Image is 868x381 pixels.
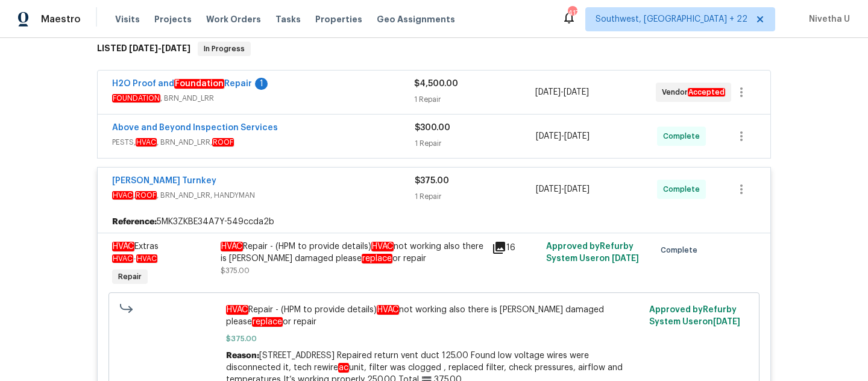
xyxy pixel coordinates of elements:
span: $375.00 [226,333,643,345]
div: 1 Repair [415,190,536,203]
span: [DATE] [536,185,561,194]
span: Properties [315,13,362,25]
span: Complete [663,183,705,195]
div: 1 Repair [414,93,535,105]
em: replace [252,317,283,327]
span: $4,500.00 [414,80,458,88]
div: LISTED [DATE]-[DATE]In Progress [93,30,775,68]
span: - [536,183,590,195]
span: $300.00 [415,124,450,132]
span: Complete [661,244,702,256]
span: [DATE] [535,88,561,96]
span: In Progress [199,43,250,55]
span: [DATE] [564,132,590,140]
span: Projects [154,13,192,25]
span: Complete [663,130,705,142]
span: Approved by Refurby System User on [649,306,740,326]
em: HVAC [371,242,394,251]
span: [DATE] [564,88,589,96]
span: PESTS, , BRN_AND_LRR, [112,136,415,148]
span: [DATE] [564,185,590,194]
span: $375.00 [221,267,250,274]
span: Nivetha U [804,13,850,25]
span: Southwest, [GEOGRAPHIC_DATA] + 22 [596,13,747,25]
div: 16 [492,241,539,255]
div: Repair - (HPM to provide details) not working also there is [PERSON_NAME] damaged please or repair [221,241,485,265]
span: Geo Assignments [377,13,455,25]
span: [DATE] [612,254,639,263]
span: Reason: [226,351,259,360]
span: Extras [112,242,159,251]
span: Repair - (HPM to provide details) not working also there is [PERSON_NAME] damaged please or repair [226,304,643,328]
em: Accepted [688,88,725,96]
span: [DATE] [713,318,740,326]
em: HVAC [112,191,133,200]
span: - [112,255,157,262]
em: ROOF [212,138,234,146]
span: - [536,130,590,142]
em: HVAC [221,242,243,251]
em: HVAC [226,305,248,315]
em: Foundation [174,79,224,89]
a: Above and Beyond Inspection Services [112,124,278,132]
span: - [129,44,190,52]
div: 1 Repair [415,137,536,150]
em: HVAC [136,138,157,146]
span: - [535,86,589,98]
div: 417 [568,7,576,19]
div: 1 [255,78,268,90]
span: Maestro [41,13,81,25]
span: [DATE] [129,44,158,52]
span: Visits [115,13,140,25]
span: , BRN_AND_LRR [112,92,414,104]
em: ac [338,363,349,373]
h6: LISTED [97,42,190,56]
span: Tasks [275,15,301,24]
span: [DATE] [536,132,561,140]
em: replace [362,254,392,263]
span: [DATE] [162,44,190,52]
span: $375.00 [415,177,449,185]
span: Approved by Refurby System User on [546,242,639,263]
em: HVAC [112,254,133,263]
em: HVAC [377,305,399,315]
b: Reference: [112,216,157,228]
span: , , BRN_AND_LRR, HANDYMAN [112,189,415,201]
em: ROOF [135,191,157,200]
a: [PERSON_NAME] Turnkey [112,177,216,185]
span: Repair [113,271,146,283]
span: Work Orders [206,13,261,25]
em: HVAC [112,242,134,251]
div: 5MK3ZKBE34A7Y-549ccda2b [98,211,770,233]
a: H2O Proof andFoundationRepair [112,79,252,89]
em: HVAC [136,254,157,263]
em: FOUNDATION [112,94,160,102]
span: Vendor [662,86,730,98]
